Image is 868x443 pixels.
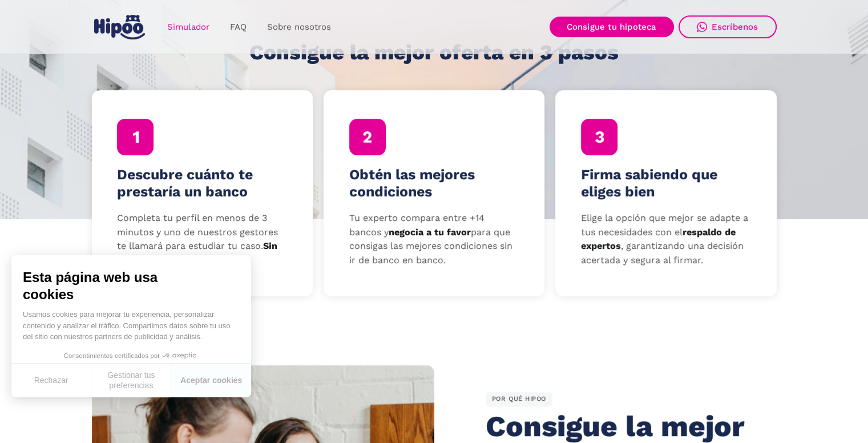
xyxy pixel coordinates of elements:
p: Tu experto compara entre +14 bancos y para que consigas las mejores condiciones sin ir de banco e... [349,211,519,268]
h4: Obtén las mejores condiciones [349,166,519,200]
h1: Consigue la mejor oferta en 3 pasos [249,41,619,64]
a: Simulador [157,16,220,38]
h4: Descubre cuánto te prestaría un banco [117,166,287,200]
a: Escríbenos [679,15,777,38]
a: Sobre nosotros [257,16,341,38]
a: Consigue tu hipoteca [550,17,674,37]
a: FAQ [220,16,257,38]
a: home [92,10,148,44]
strong: negocia a tu favor [389,227,471,237]
div: Escríbenos [712,22,758,32]
div: POR QUÉ HIPOO [486,392,553,407]
h4: Firma sabiendo que eliges bien [581,166,751,200]
p: Elige la opción que mejor se adapte a tus necesidades con el , garantizando una decisión acertada... [581,211,751,268]
p: Completa tu perfil en menos de 3 minutos y uno de nuestros gestores te llamará para estudiar tu c... [117,211,287,268]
